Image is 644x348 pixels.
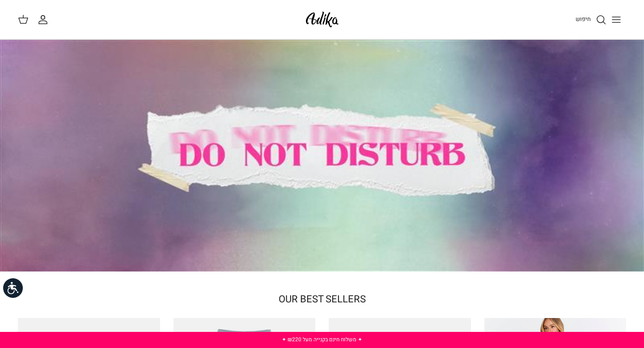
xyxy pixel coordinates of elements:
[282,335,362,344] a: ✦ משלוח חינם בקנייה מעל ₪220 ✦
[279,293,366,307] a: OUR BEST SELLERS
[303,9,341,30] img: Adika IL
[38,14,52,25] a: החשבון שלי
[606,10,626,30] button: Toggle menu
[576,14,606,25] a: חיפוש
[576,15,591,23] span: חיפוש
